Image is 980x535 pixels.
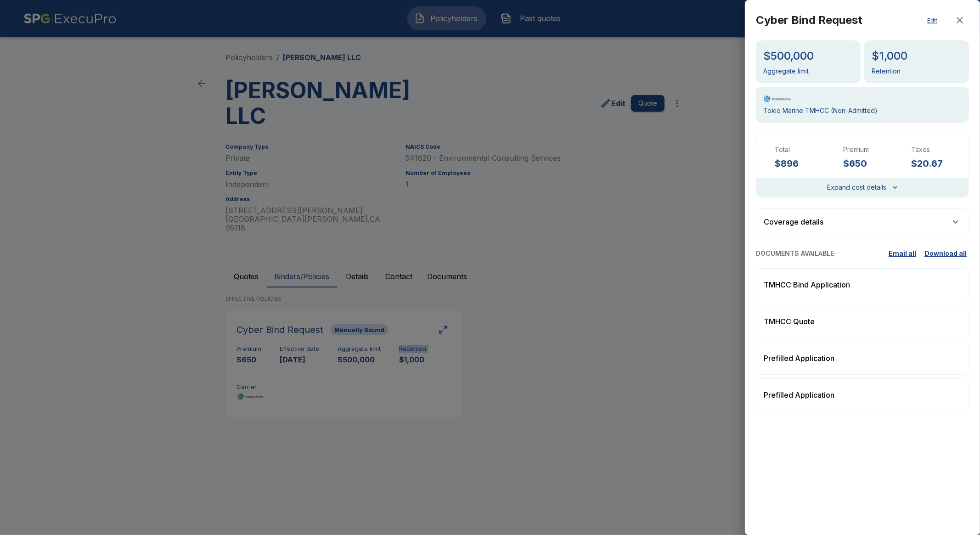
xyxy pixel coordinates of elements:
button: Email all [886,246,918,261]
p: $500,000 [763,48,853,64]
h6: $896 [775,156,814,171]
p: Tokio Marine TMHCC (Non-Admitted) [763,106,962,115]
h6: $20.67 [911,156,950,171]
img: carrier logo [763,94,791,104]
p: TMHCC Quote [764,316,815,327]
p: Premium [843,145,882,154]
h6: $650 [843,156,882,171]
p: Coverage details [764,216,823,227]
p: Aggregate limit [763,66,853,76]
button: Edit [918,11,947,29]
p: DOCUMENTS AVAILABLE [756,250,834,257]
p: Prefilled Application [764,389,834,400]
p: TMHCC Bind Application [764,279,850,290]
h5: Cyber Bind Request [756,13,862,28]
button: Expand cost details [828,182,898,193]
p: Total [775,145,814,154]
button: Download all [922,246,969,261]
p: Prefilled Application [764,353,834,364]
p: Taxes [911,145,950,154]
p: Retention [872,66,962,76]
p: $1,000 [872,48,962,64]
